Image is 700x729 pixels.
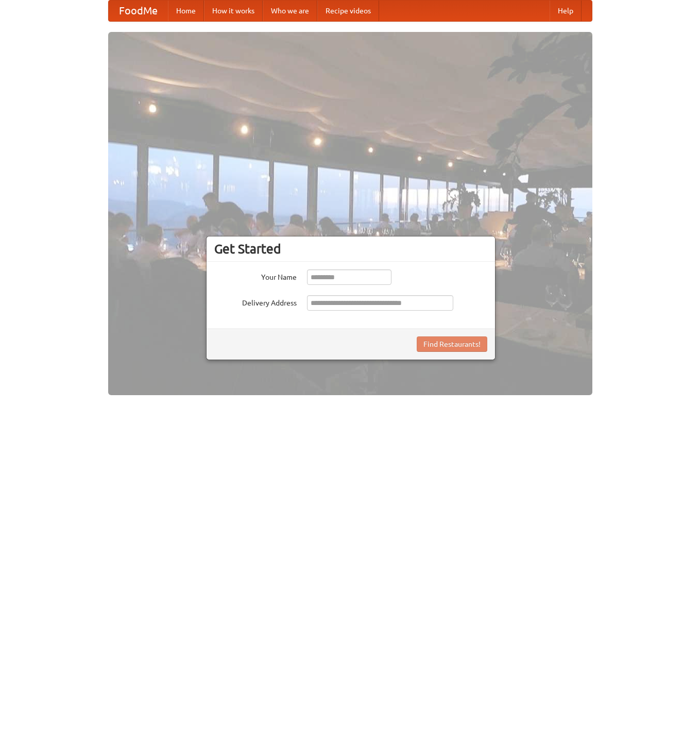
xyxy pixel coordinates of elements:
[214,269,297,282] label: Your Name
[204,1,263,21] a: How it works
[214,241,487,257] h3: Get Started
[263,1,317,21] a: Who we are
[417,336,487,352] button: Find Restaurants!
[550,1,582,21] a: Help
[317,1,379,21] a: Recipe videos
[109,1,168,21] a: FoodMe
[168,1,204,21] a: Home
[214,295,297,308] label: Delivery Address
